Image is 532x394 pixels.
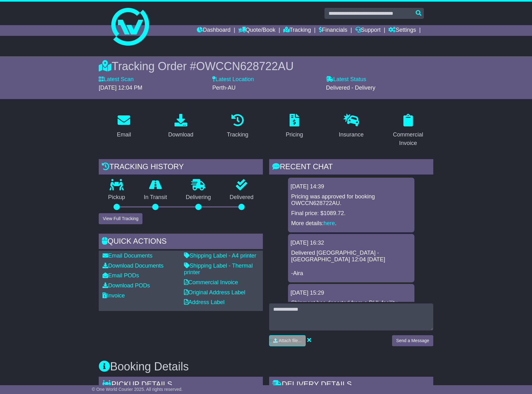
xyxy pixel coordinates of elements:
[326,76,366,83] label: Latest Status
[269,377,433,394] div: Delivery Details
[291,183,412,190] div: [DATE] 14:39
[99,159,263,176] div: Tracking history
[196,60,294,73] span: OWCCN628722AU
[335,112,368,141] a: Insurance
[103,263,163,269] a: Download Documents
[286,130,303,139] div: Pricing
[99,76,134,83] label: Latest Scan
[99,360,433,373] h3: Booking Details
[103,272,139,279] a: Email PODs
[227,130,248,139] div: Tracking
[117,130,131,139] div: Email
[197,25,230,36] a: Dashboard
[324,220,335,226] a: here
[164,112,197,141] a: Download
[184,279,238,286] a: Commercial Invoice
[388,25,416,36] a: Settings
[113,112,135,141] a: Email
[220,194,263,201] p: Delivered
[339,130,363,139] div: Insurance
[355,25,381,36] a: Support
[319,25,347,36] a: Financials
[223,112,252,141] a: Tracking
[92,387,183,392] span: © One World Courier 2025. All rights reserved.
[99,377,263,394] div: Pickup Details
[238,25,275,36] a: Quote/Book
[291,220,411,227] p: More details: .
[103,292,125,299] a: Invoice
[291,290,412,297] div: [DATE] 15:29
[212,76,254,83] label: Latest Location
[99,213,142,224] button: View Full Tracking
[135,194,177,201] p: In Transit
[99,59,433,73] div: Tracking Order #
[326,85,375,91] span: Delivered - Delivery
[212,85,236,91] span: Perth-AU
[184,289,245,296] a: Original Address Label
[99,85,142,91] span: [DATE] 12:04 PM
[291,300,411,327] p: Shipment has departed from a DHL facility [GEOGRAPHIC_DATA] - [GEOGRAPHIC_DATA], [GEOGRAPHIC_DATA...
[99,194,135,201] p: Pickup
[99,234,263,251] div: Quick Actions
[103,252,152,259] a: Email Documents
[184,299,224,305] a: Address Label
[392,335,433,346] button: Send a Message
[176,194,220,201] p: Delivering
[103,282,150,289] a: Download PODs
[283,25,311,36] a: Tracking
[269,159,433,176] div: RECENT CHAT
[184,263,253,276] a: Shipping Label - Thermal printer
[387,130,429,147] div: Commercial Invoice
[282,112,307,141] a: Pricing
[291,210,411,217] p: Final price: $1089.72.
[291,193,411,207] p: Pricing was approved for booking OWCCN628722AU.
[383,112,433,150] a: Commercial Invoice
[168,130,193,139] div: Download
[184,252,256,259] a: Shipping Label - A4 printer
[291,240,412,247] div: [DATE] 16:32
[291,250,411,277] p: Delivered [GEOGRAPHIC_DATA] - [GEOGRAPHIC_DATA] 12:04 [DATE] -Aira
